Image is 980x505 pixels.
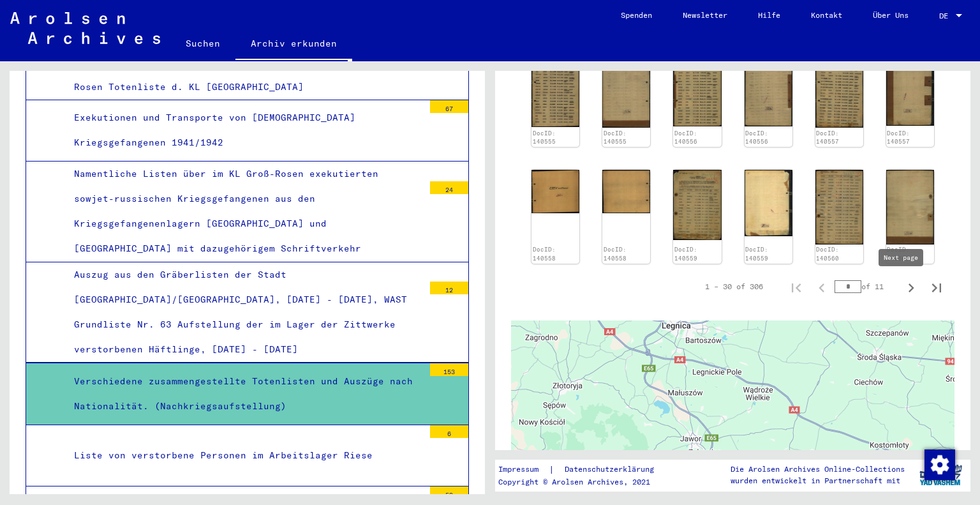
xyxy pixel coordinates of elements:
[886,57,934,126] img: 002.jpg
[64,443,424,468] div: Liste von verstorbene Personen im Arbeitslager Riese
[498,463,669,476] div: |
[924,449,955,480] img: Zustimmung ändern
[602,57,650,128] img: 002.jpg
[430,181,468,194] div: 24
[430,486,468,499] div: 59
[531,57,579,127] img: 001.jpg
[745,170,792,236] img: 002.jpg
[554,463,669,476] a: Datenschutzerklärung
[815,57,863,128] img: 001.jpg
[64,105,424,155] div: Exekutionen und Transporte von [DEMOGRAPHIC_DATA] Kriegsgefangenen 1941/1942
[533,246,556,262] a: DocID: 140558
[783,274,809,299] button: First page
[604,246,627,262] a: DocID: 140558
[430,425,468,438] div: 6
[886,170,934,245] img: 002.jpg
[604,130,627,146] a: DocID: 140555
[498,476,669,488] p: Copyright © Arolsen Archives, 2021
[815,170,863,245] img: 001.jpg
[917,459,965,491] img: yv_logo.png
[745,57,792,126] img: 002.jpg
[64,162,424,262] div: Namentliche Listen über im KL Groß-Rosen exekutierten sowjet-russischen Kriegsgefangenen aus den ...
[533,130,556,146] a: DocID: 140555
[674,130,697,146] a: DocID: 140556
[64,369,424,419] div: Verschiedene zusammengestellte Totenlisten und Auszüge nach Nationalität. (Nachkriegsaufstellung)
[745,246,768,262] a: DocID: 140559
[673,170,721,240] img: 001.jpg
[235,28,352,61] a: Archiv erkunden
[705,281,763,292] div: 1 – 30 of 306
[602,170,650,213] img: 002.jpg
[816,246,839,262] a: DocID: 140560
[887,130,910,146] a: DocID: 140557
[745,130,768,146] a: DocID: 140556
[531,170,579,213] img: 001.jpg
[809,274,835,299] button: Previous page
[816,130,839,146] a: DocID: 140557
[430,282,468,294] div: 12
[924,274,949,299] button: Last page
[64,262,424,363] div: Auszug aus den Gräberlisten der Stadt [GEOGRAPHIC_DATA]/[GEOGRAPHIC_DATA], [DATE] - [DATE], WAST ...
[430,100,468,113] div: 67
[498,463,549,476] a: Impressum
[430,363,468,376] div: 153
[835,280,898,292] div: of 11
[731,464,905,475] p: Die Arolsen Archives Online-Collections
[939,11,953,20] span: DE
[731,475,905,486] p: wurden entwickelt in Partnerschaft mit
[10,12,160,44] img: Arolsen_neg.svg
[887,246,910,262] a: DocID: 140560
[674,246,697,262] a: DocID: 140559
[673,57,721,126] img: 001.jpg
[170,28,235,59] a: Suchen
[898,274,924,299] button: Next page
